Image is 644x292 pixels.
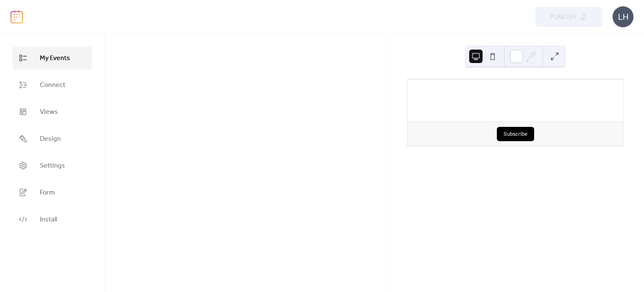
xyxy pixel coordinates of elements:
button: Subscribe [497,127,534,141]
a: Design [13,127,92,150]
span: Install [40,215,57,225]
a: Settings [13,154,92,177]
span: Views [40,107,58,117]
span: Design [40,134,61,144]
a: Connect [13,74,92,96]
a: My Events [13,47,92,69]
a: Views [13,100,92,123]
a: Install [13,208,92,231]
span: Connect [40,80,65,90]
img: logo [10,10,23,24]
span: Form [40,188,55,198]
span: Settings [40,161,65,171]
a: Form [13,181,92,204]
span: My Events [40,53,70,63]
div: LH [613,6,634,27]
